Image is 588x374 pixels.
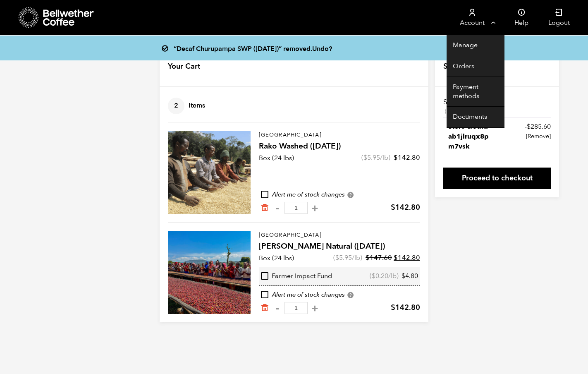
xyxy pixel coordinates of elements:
[259,290,420,300] div: Alert me of stock changes
[447,77,504,107] a: Payment methods
[272,204,282,212] button: -
[363,153,380,162] bdi: 5.95
[391,302,395,313] span: $
[443,98,472,117] th: Subtotal
[261,272,332,281] div: Farmer Impact Fund
[361,153,390,162] span: ( /lb)
[259,190,420,199] div: Alert me of stock changes
[443,117,497,155] th: Store credit: ab1jlruqx8pm7vsk
[165,42,434,54] div: “Decaf Churupampa SWP ([DATE])” removed.
[333,253,362,262] span: ( /lb)
[502,132,551,141] a: Remove ab1jlruqx8pm7vsk coupon
[284,202,308,214] input: Qty
[443,168,551,189] a: Proceed to checkout
[259,141,420,152] h4: Rako Washed ([DATE])
[372,271,375,280] span: $
[447,56,504,77] a: Orders
[391,202,395,213] span: $
[447,35,504,56] a: Manage
[527,122,551,131] span: 285.60
[527,122,531,131] span: $
[259,253,294,263] p: Box (24 lbs)
[372,271,388,280] bdi: 0.20
[259,231,420,240] p: [GEOGRAPHIC_DATA]
[168,98,184,114] span: 2
[259,131,420,139] p: [GEOGRAPHIC_DATA]
[272,304,282,312] button: -
[402,271,418,280] bdi: 4.80
[310,304,320,312] button: +
[445,108,467,115] span: (2 items)
[284,302,308,314] input: Qty
[261,204,269,212] a: Remove from cart
[168,61,200,72] h4: Your Cart
[443,61,476,72] h4: Summary
[366,253,392,262] bdi: 147.60
[370,272,399,281] span: ( /lb)
[394,253,420,262] bdi: 142.80
[497,117,551,155] td: -
[259,153,294,163] p: Box (24 lbs)
[394,153,420,162] bdi: 142.80
[391,302,420,313] bdi: 142.80
[402,271,405,280] span: $
[366,253,370,262] span: $
[391,202,420,213] bdi: 142.80
[363,153,367,162] span: $
[312,44,332,53] a: Undo?
[335,253,339,262] span: $
[168,98,205,114] h4: Items
[335,253,352,262] bdi: 5.95
[394,153,398,162] span: $
[447,107,504,128] a: Documents
[261,304,269,312] a: Remove from cart
[310,204,320,212] button: +
[259,241,420,252] h4: [PERSON_NAME] Natural ([DATE])
[394,253,398,262] span: $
